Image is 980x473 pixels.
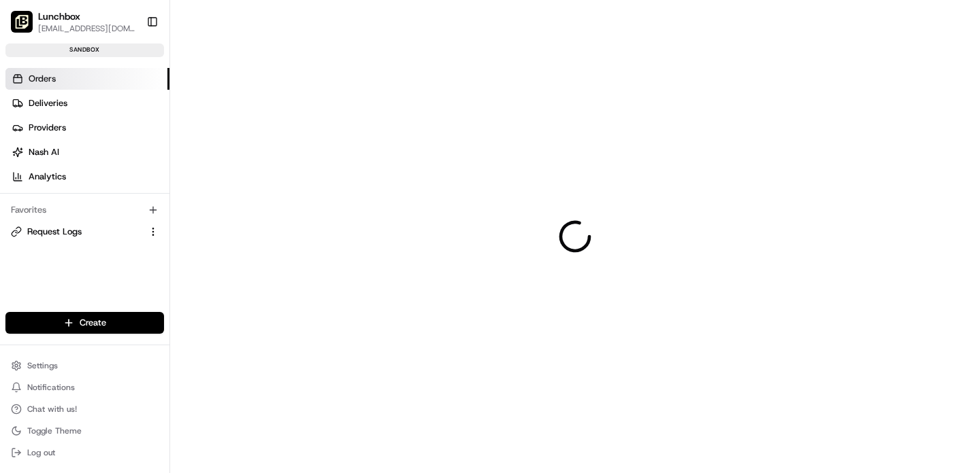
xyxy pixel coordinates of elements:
span: Log out [27,447,55,458]
button: Notifications [5,378,164,397]
a: Analytics [5,166,169,188]
div: sandbox [5,43,164,57]
span: Create [80,317,106,329]
button: Chat with us! [5,400,164,419]
span: Nash AI [29,146,59,158]
button: Settings [5,356,164,375]
button: [EMAIL_ADDRESS][DOMAIN_NAME] [38,23,135,34]
span: Providers [29,122,66,134]
a: Deliveries [5,92,169,114]
span: Settings [27,360,58,371]
span: Orders [29,73,56,85]
a: Request Logs [11,226,142,238]
span: Deliveries [29,97,67,109]
span: Request Logs [27,226,82,238]
a: Orders [5,68,169,90]
span: Notifications [27,382,75,393]
span: Analytics [29,171,66,183]
span: Chat with us! [27,404,77,415]
a: Nash AI [5,141,169,163]
button: Toggle Theme [5,421,164,440]
button: Lunchbox [38,10,80,23]
button: Create [5,312,164,334]
a: Providers [5,117,169,139]
img: Lunchbox [11,11,33,33]
button: Log out [5,443,164,462]
button: Request Logs [5,221,164,243]
span: Toggle Theme [27,425,82,436]
div: Favorites [5,199,164,221]
button: LunchboxLunchbox[EMAIL_ADDRESS][DOMAIN_NAME] [5,5,141,38]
